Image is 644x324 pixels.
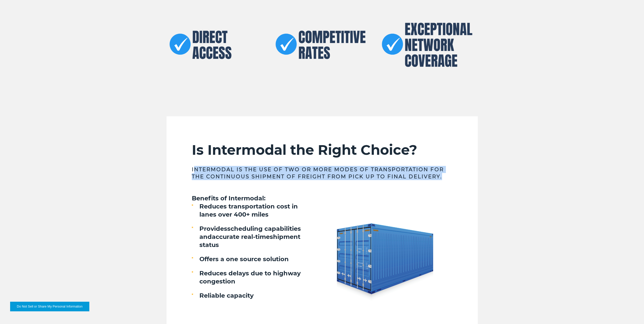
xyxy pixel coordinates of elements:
strong: Reduces delays due to highway congestion [199,270,301,285]
strong: Offers a one source solution [199,255,289,263]
img: Direct Access [167,14,265,76]
strong: scheduling capabilities and [199,225,301,240]
h3: Intermodal is the use of two or more modes of transportation for the continuous shipment of freig... [192,166,452,180]
strong: Reliable capacity [199,292,254,299]
button: Do Not Sell or Share My Personal Information [10,302,89,311]
h2: Is Intermodal the Right Choice? [192,142,452,158]
strong: Provides [199,225,227,232]
h4: Benefits of Intermodal: [192,194,452,202]
strong: Reduces transportation cost in lanes over 400+ miles [199,203,298,218]
img: Exceptional Network Coverage [379,14,477,76]
img: Blue Freight Container [325,215,440,303]
strong: accurate real-time [212,233,270,240]
img: Competitive Rates [273,14,371,76]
